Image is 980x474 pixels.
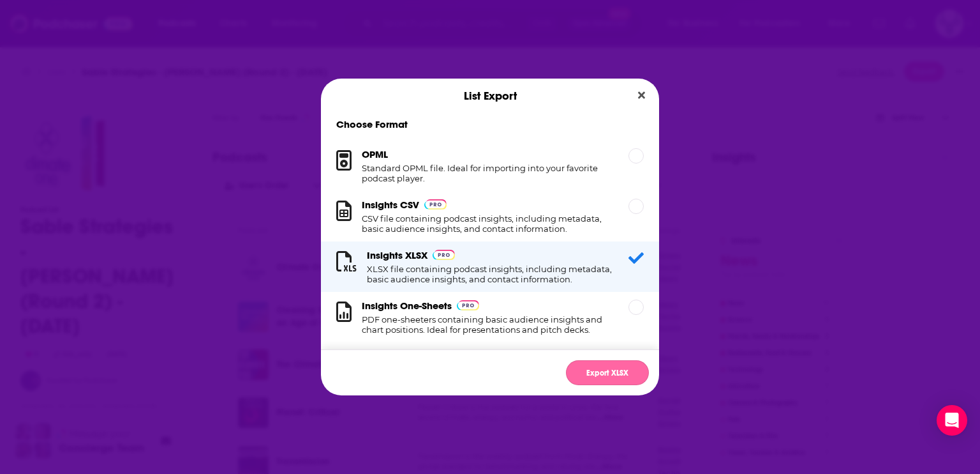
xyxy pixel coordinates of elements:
h1: Standard OPML file. Ideal for importing into your favorite podcast player. [362,163,613,183]
div: Open Intercom Messenger [937,405,967,436]
h1: PDF one-sheeters containing basic audience insights and chart positions. Ideal for presentations ... [362,314,613,335]
h3: Insights XLSX [367,249,427,261]
h3: OPML [362,148,388,160]
button: Export XLSX [566,360,649,385]
h1: XLSX file containing podcast insights, including metadata, basic audience insights, and contact i... [367,264,613,284]
h1: Choose Format [321,118,659,130]
img: Podchaser Pro [457,300,479,310]
div: List Export [321,79,659,113]
button: Close [633,88,650,103]
h3: Insights CSV [362,199,419,211]
img: Podchaser Pro [433,250,455,260]
h3: Insights One-Sheets [362,300,452,312]
h1: CSV file containing podcast insights, including metadata, basic audience insights, and contact in... [362,213,613,234]
img: Podchaser Pro [424,199,447,210]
